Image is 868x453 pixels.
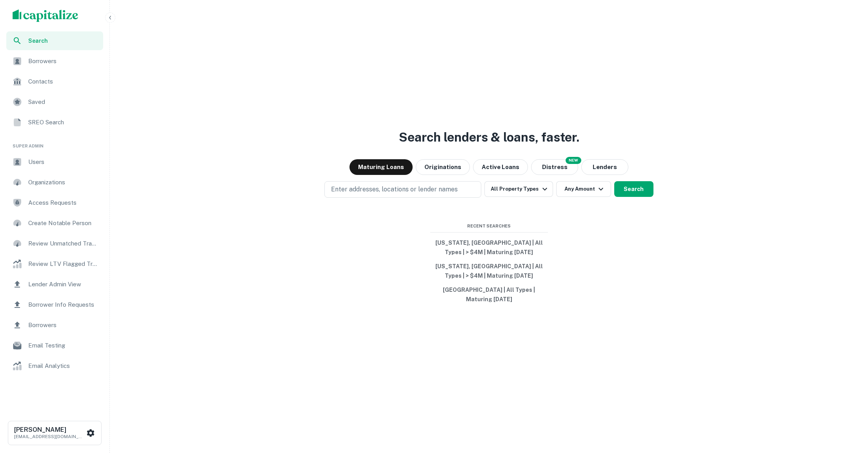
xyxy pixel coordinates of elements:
button: Maturing Loans [349,159,413,175]
a: Users [6,153,103,171]
button: Lenders [581,159,628,175]
img: capitalize-logo.png [13,9,78,22]
div: NEW [566,157,581,164]
a: Saved [6,93,103,111]
span: Review Unmatched Transactions [28,239,98,248]
li: Super Admin [6,133,103,153]
a: Review LTV Flagged Transactions [6,255,103,273]
span: Review LTV Flagged Transactions [28,259,98,269]
h3: Search lenders & loans, faster. [399,128,579,147]
button: [GEOGRAPHIC_DATA] | All Types | Maturing [DATE] [430,283,548,306]
a: Review Unmatched Transactions [6,234,103,253]
iframe: Chat Widget [829,390,868,428]
span: Email Testing [28,341,98,350]
span: Recent Searches [430,223,548,229]
span: Search [28,36,98,45]
span: Borrowers [28,56,98,66]
p: Enter addresses, locations or lender names [331,185,458,194]
span: Create Notable Person [28,218,98,228]
span: Email Analytics [28,361,98,371]
span: SREO Search [28,118,98,127]
a: Borrower Info Requests [6,295,103,314]
a: Lender Admin View [6,275,103,294]
a: Email Analytics [6,357,103,375]
button: Search distressed loans with lien and other non-mortgage details. [531,159,578,175]
span: Borrower Info Requests [28,300,98,309]
a: Search [6,31,103,50]
span: Users [28,157,98,167]
h6: [PERSON_NAME] [14,427,85,433]
span: Contacts [28,77,98,86]
a: Borrowers [6,52,103,71]
button: Originations [416,159,470,175]
button: All Property Types [484,181,553,197]
a: Organizations [6,173,103,192]
span: Access Requests [28,198,98,207]
a: Borrowers [6,316,103,335]
button: Enter addresses, locations or lender names [324,181,481,198]
button: [PERSON_NAME][EMAIL_ADDRESS][DOMAIN_NAME] [8,421,102,445]
a: SREO Search [6,113,103,132]
p: [EMAIL_ADDRESS][DOMAIN_NAME] [14,433,85,440]
span: Organizations [28,178,98,187]
a: Email Testing [6,336,103,355]
button: [US_STATE], [GEOGRAPHIC_DATA] | All Types | > $4M | Maturing [DATE] [430,236,548,259]
span: Saved [28,97,98,107]
button: Any Amount [556,181,611,197]
a: Create Notable Person [6,214,103,233]
span: Borrowers [28,320,98,330]
button: Active Loans [473,159,528,175]
a: Contacts [6,72,103,91]
button: [US_STATE], [GEOGRAPHIC_DATA] | All Types | > $4M | Maturing [DATE] [430,259,548,283]
button: Search [614,181,653,197]
a: Access Requests [6,193,103,212]
span: Lender Admin View [28,280,98,289]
